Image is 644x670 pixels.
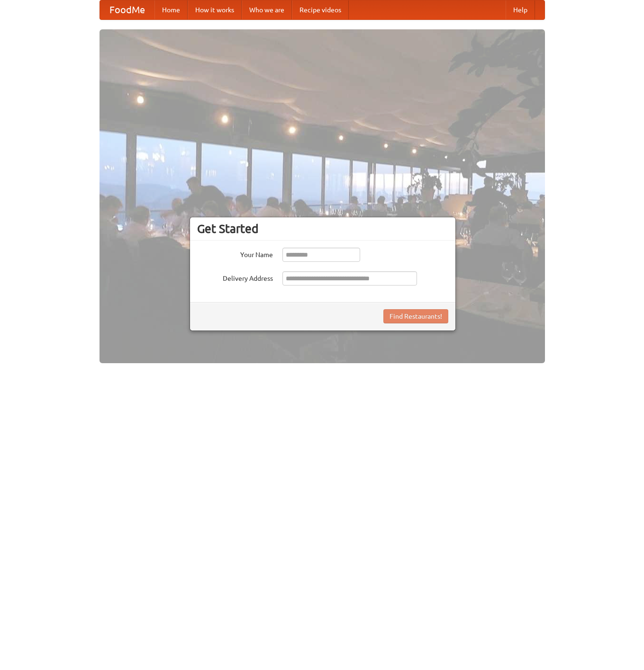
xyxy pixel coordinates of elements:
[506,0,535,19] a: Help
[383,309,448,323] button: Find Restaurants!
[197,271,273,283] label: Delivery Address
[292,0,349,19] a: Recipe videos
[197,248,273,259] label: Your Name
[188,0,242,19] a: How it works
[100,0,154,19] a: FoodMe
[242,0,292,19] a: Who we are
[154,0,188,19] a: Home
[197,222,448,236] h3: Get Started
